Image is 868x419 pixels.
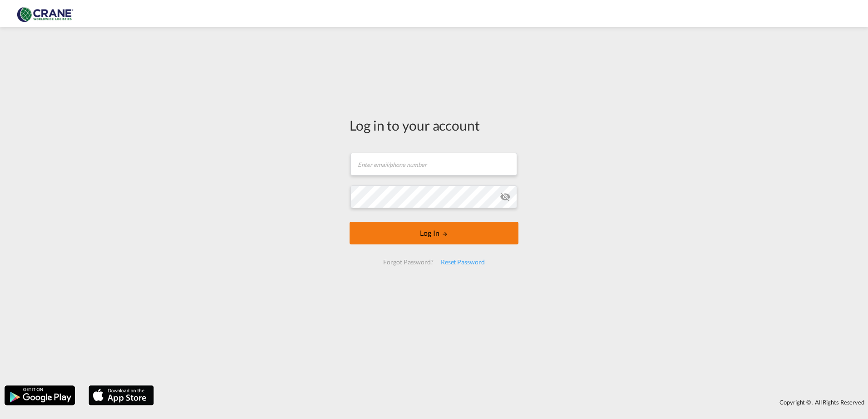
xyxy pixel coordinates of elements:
div: Forgot Password? [380,254,437,270]
button: LOGIN [350,222,518,244]
img: 374de710c13411efa3da03fd754f1635.jpg [14,4,75,24]
md-icon: icon-eye-off [500,191,511,202]
div: Reset Password [437,254,488,270]
input: Enter email/phone number [350,153,517,175]
img: apple.png [88,385,155,406]
img: google.png [4,385,76,406]
div: Log in to your account [350,116,518,135]
div: Copyright © . All Rights Reserved [158,395,868,410]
